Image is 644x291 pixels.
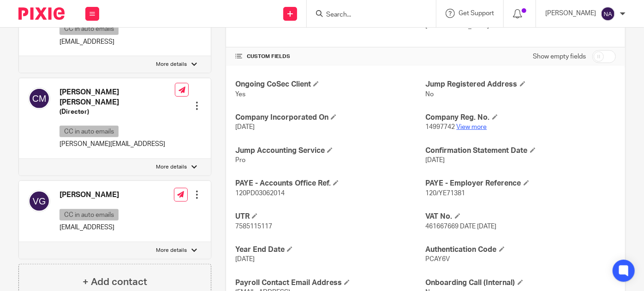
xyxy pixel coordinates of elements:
span: 7585115117 [235,223,272,230]
span: 14997742 [426,124,455,130]
p: More details [156,61,187,68]
h4: Ongoing CoSec Client [235,80,425,89]
p: [PERSON_NAME][EMAIL_ADDRESS] [60,140,175,149]
img: svg%3E [28,87,50,110]
p: More details [156,163,187,171]
img: Pixie [18,7,65,20]
h4: Jump Accounting Service [235,146,425,156]
p: More details [156,247,187,254]
h4: Payroll Contact Email Address [235,278,425,288]
p: [PERSON_NAME] [545,9,596,18]
h4: [PERSON_NAME] [PERSON_NAME] [60,87,175,107]
h4: Confirmation Statement Date [426,146,616,156]
h4: Company Reg. No. [426,113,616,122]
span: PCAY6V [426,256,450,262]
img: svg%3E [601,6,615,21]
h4: Company Incorporated On [235,113,425,122]
span: Get Support [459,10,494,17]
h5: (Director) [60,107,175,116]
a: View more [457,124,487,130]
img: svg%3E [28,190,50,212]
span: Pro [235,157,245,163]
h4: PAYE - Accounts Office Ref. [235,179,425,188]
p: CC in auto emails [60,23,119,35]
h4: [PERSON_NAME] [60,190,121,200]
h4: Authentication Code [426,245,616,255]
h4: UTR [235,212,425,221]
p: [EMAIL_ADDRESS] [60,37,121,47]
label: Show empty fields [533,52,586,61]
h4: Jump Registered Address [426,80,616,89]
span: No [426,91,434,98]
span: [DATE] [235,124,255,130]
h4: Onboarding Call (Internal) [426,278,616,288]
input: Search [325,11,408,19]
span: Yes [235,91,245,98]
h4: CUSTOM FIELDS [235,53,425,60]
p: [EMAIL_ADDRESS] [60,223,121,232]
span: [DATE] [426,157,445,163]
span: 120PD03062014 [235,190,285,197]
h4: VAT No. [426,212,616,221]
p: CC in auto emails [60,209,119,221]
span: [DATE] [235,256,255,262]
h4: PAYE - Employer Reference [426,179,616,188]
h4: Year End Date [235,245,425,255]
p: CC in auto emails [60,126,119,137]
span: 120/YE71381 [426,190,465,197]
h4: + Add contact [83,275,147,289]
span: 461667669 DATE [DATE] [426,223,497,230]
